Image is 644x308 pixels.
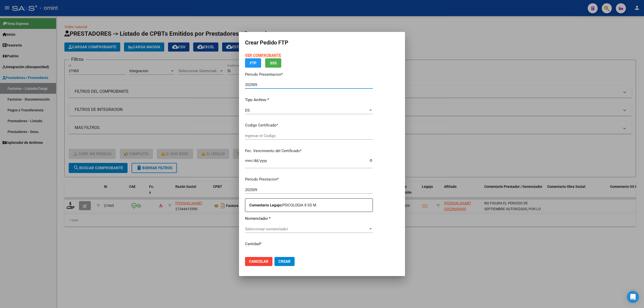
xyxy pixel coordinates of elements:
button: Cancelar [245,257,272,266]
p: Periodo Presentacion [245,72,373,77]
h2: Crear Pedido FTP [245,38,399,48]
p: Fec. Vencimiento del Certificado [245,148,373,154]
span: DS [245,108,250,113]
strong: Comentario Legajo: [249,203,282,207]
p: Codigo Certificado [245,122,373,128]
a: VER COMPROBANTE [245,53,281,58]
p: PSICOLOGIA 8 SS M [249,202,373,208]
p: Tipo Archivo * [245,97,373,103]
p: Nomenclador * [245,216,373,222]
button: SSS [265,58,281,68]
p: Periodo Prestacion [245,177,373,182]
p: Cantidad [245,241,373,247]
span: FTP [250,61,257,65]
span: Crear [278,259,291,264]
button: FTP [245,58,261,68]
span: SSS [270,61,277,65]
div: Open Intercom Messenger [627,291,639,303]
span: Cancelar [249,259,268,264]
span: Seleccionar nomenclador [245,227,368,231]
button: Crear [274,257,295,266]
